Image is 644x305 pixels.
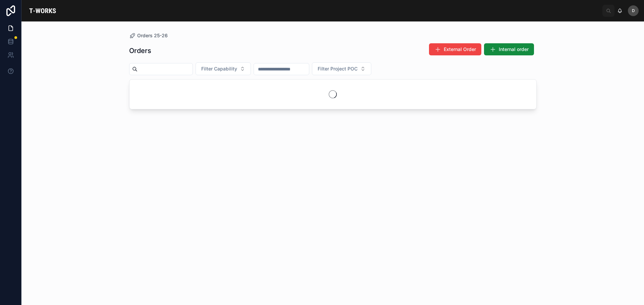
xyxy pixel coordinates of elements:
[201,65,237,72] span: Filter Capability
[64,3,602,6] div: scrollable content
[137,32,168,39] span: Orders 25-26
[129,46,151,55] h1: Orders
[632,8,635,13] span: D
[484,43,534,55] button: Internal order
[27,5,58,16] img: App logo
[318,65,358,72] span: Filter Project POC
[499,46,529,53] span: Internal order
[429,43,481,55] button: External Order
[444,46,476,53] span: External Order
[196,62,251,75] button: Select Button
[312,62,371,75] button: Select Button
[129,32,168,39] a: Orders 25-26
